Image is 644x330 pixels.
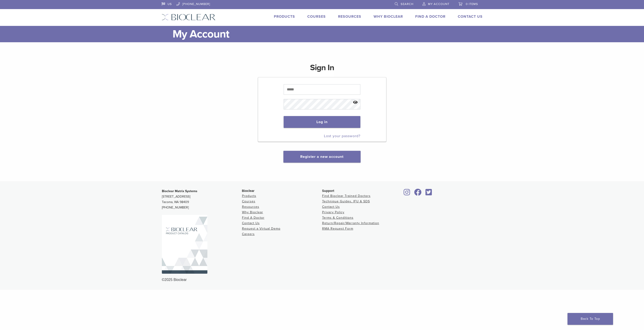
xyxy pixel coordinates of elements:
[458,14,483,19] a: Contact Us
[415,14,445,19] a: Find A Doctor
[242,216,265,220] a: Find A Doctor
[242,194,256,198] a: Products
[274,14,295,19] a: Products
[568,313,613,325] a: Back To Top
[402,191,412,196] a: Bioclear
[322,221,379,225] a: Return/Repair/Warranty Information
[322,189,334,193] span: Support
[401,2,413,6] span: Search
[162,189,242,210] p: [STREET_ADDRESS] Tacoma, WA 98409 [PHONE_NUMBER]
[242,221,260,225] a: Contact Us
[338,14,361,19] a: Resources
[374,14,403,19] a: Why Bioclear
[283,151,360,163] button: Register a new account
[307,14,326,19] a: Courses
[242,227,280,231] a: Request a Virtual Demo
[322,205,340,209] a: Contact Us
[322,199,370,203] a: Technique Guides, IFU & SDS
[173,26,483,42] h1: My Account
[162,277,482,283] div: ©2025 Bioclear
[284,116,360,128] button: Log in
[162,215,207,274] img: Bioclear
[242,210,263,214] a: Why Bioclear
[162,189,197,193] strong: Bioclear Matrix Systems
[310,62,334,77] h1: Sign In
[322,194,371,198] a: Find Bioclear Trained Doctors
[324,134,360,138] a: Lost your password?
[351,97,360,108] button: Show password
[242,199,255,203] a: Courses
[466,2,478,6] span: 0 items
[322,216,354,220] a: Terms & Conditions
[413,191,423,196] a: Bioclear
[242,232,255,236] a: Careers
[300,154,344,159] a: Register a new account
[322,210,344,214] a: Privacy Policy
[242,189,255,193] span: Bioclear
[242,205,259,209] a: Resources
[162,14,216,20] img: Bioclear
[322,227,353,231] a: RMA Request Form
[428,2,449,6] span: My Account
[424,191,434,196] a: Bioclear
